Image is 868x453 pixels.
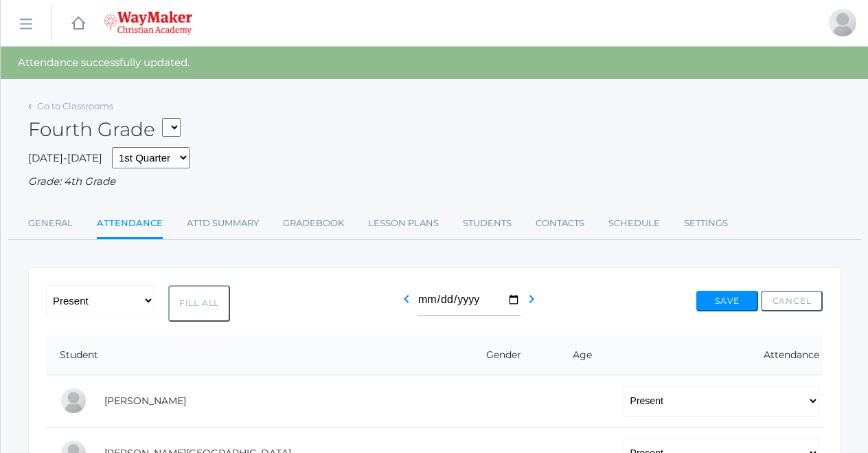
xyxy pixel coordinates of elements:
h2: Fourth Grade [28,119,181,140]
a: Gradebook [283,210,344,237]
button: Save [696,291,758,311]
a: Go to Classrooms [37,100,113,111]
a: chevron_left [398,297,415,310]
a: Contacts [536,210,584,237]
a: [PERSON_NAME] [104,395,186,407]
img: waymaker-logo-stack-white-1602f2b1af18da31a5905e9982d058868370996dac5278e84edea6dabf9a3315.png [104,11,192,35]
div: Josh Bennett [829,9,856,36]
span: [DATE]-[DATE] [28,151,102,164]
a: chevron_right [523,297,540,310]
a: Attd Summary [187,210,259,237]
a: Students [463,210,512,237]
div: Emilia Diedrich [60,387,87,415]
th: Attendance [610,335,823,375]
button: Fill All [168,285,230,322]
a: General [28,210,73,237]
a: Settings [684,210,728,237]
i: chevron_right [523,291,540,307]
a: Schedule [608,210,660,237]
div: Grade: 4th Grade [28,174,841,190]
i: chevron_left [398,291,415,307]
a: Attendance [97,210,163,239]
th: Student [46,335,453,375]
th: Gender [453,335,545,375]
th: Age [545,335,610,375]
a: Lesson Plans [368,210,439,237]
div: Attendance successfully updated. [1,47,868,79]
button: Cancel [761,291,823,311]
